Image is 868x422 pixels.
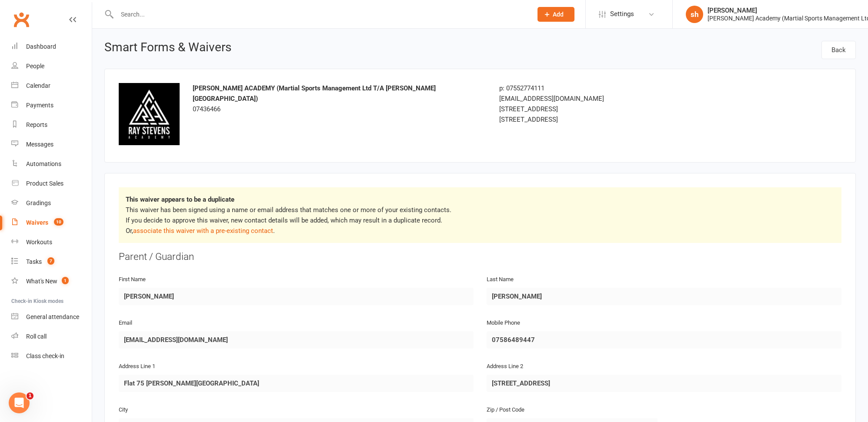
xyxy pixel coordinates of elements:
[11,135,92,154] a: Messages
[133,227,273,235] a: associate this waiver with a pre-existing contact
[27,392,33,399] span: 1
[11,37,92,56] a: Dashboard
[47,257,54,265] span: 7
[11,76,92,96] a: Calendar
[62,277,69,284] span: 1
[26,63,44,70] div: People
[26,333,47,340] div: Roll call
[487,319,520,328] label: Mobile Phone
[487,275,514,284] label: Last Name
[11,174,92,193] a: Product Sales
[499,104,731,114] div: [STREET_ADDRESS]
[26,102,53,109] div: Payments
[11,56,92,76] a: People
[26,141,53,148] div: Messages
[26,121,47,128] div: Reports
[487,362,523,371] label: Address Line 2
[686,6,703,23] div: sh
[499,114,731,125] div: [STREET_ADDRESS]
[26,239,52,246] div: Workouts
[54,218,63,226] span: 10
[26,160,61,167] div: Automations
[11,272,92,291] a: What's New1
[193,84,436,103] strong: [PERSON_NAME] ACADEMY (Martial Sports Management Ltd T/A [PERSON_NAME][GEOGRAPHIC_DATA])
[26,258,42,265] div: Tasks
[499,83,731,93] div: p: 07552774111
[487,405,524,415] label: Zip / Post Code
[193,83,486,114] div: 07436466
[10,9,32,30] a: Clubworx
[11,115,92,135] a: Reports
[11,193,92,213] a: Gradings
[26,278,57,285] div: What's New
[26,180,63,187] div: Product Sales
[26,313,79,320] div: General attendance
[11,327,92,346] a: Roll call
[553,11,564,18] span: Add
[114,8,526,20] input: Search...
[126,196,234,203] strong: This waiver appears to be a duplicate
[26,219,48,226] div: Waivers
[26,352,64,359] div: Class check-in
[26,82,50,89] div: Calendar
[26,199,51,206] div: Gradings
[821,41,856,59] a: Back
[119,83,180,145] img: logo.png
[11,96,92,115] a: Payments
[9,392,30,413] iframe: Intercom live chat
[119,250,841,264] div: Parent / Guardian
[119,275,146,284] label: First Name
[11,213,92,233] a: Waivers 10
[11,307,92,327] a: General attendance kiosk mode
[11,233,92,252] a: Workouts
[119,362,155,371] label: Address Line 1
[119,405,128,415] label: City
[11,252,92,272] a: Tasks 7
[126,205,835,236] p: This waiver has been signed using a name or email address that matches one or more of your existi...
[610,4,634,24] span: Settings
[537,7,574,22] button: Add
[26,43,56,50] div: Dashboard
[11,346,92,366] a: Class kiosk mode
[499,93,731,104] div: [EMAIL_ADDRESS][DOMAIN_NAME]
[104,41,231,56] h1: Smart Forms & Waivers
[119,319,132,328] label: Email
[11,154,92,174] a: Automations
